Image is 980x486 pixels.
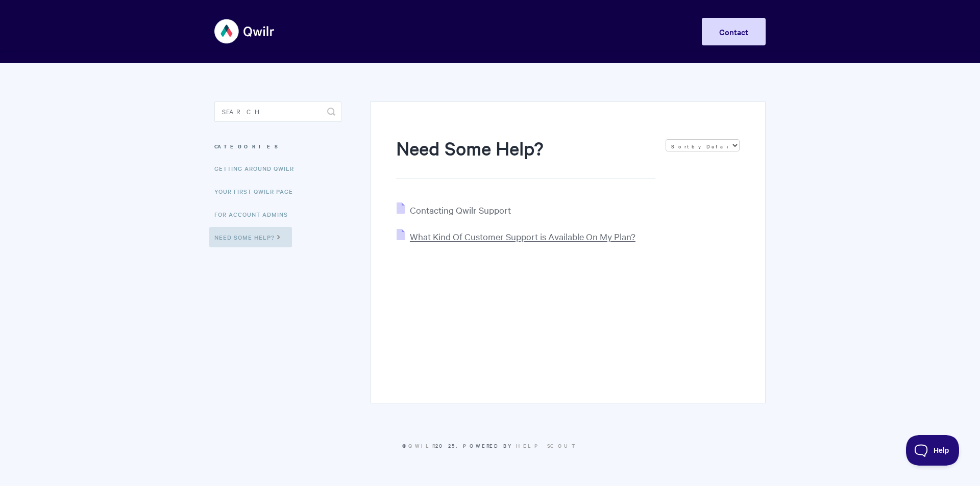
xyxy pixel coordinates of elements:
[702,18,766,45] a: Contact
[214,137,341,156] h3: Categories
[396,135,655,179] h1: Need Some Help?
[214,204,296,224] a: For Account Admins
[906,435,960,466] iframe: Toggle Customer Support
[397,204,511,216] a: Contacting Qwilr Support
[410,204,511,216] span: Contacting Qwilr Support
[214,441,766,450] p: © 2025.
[397,231,635,242] a: What Kind Of Customer Support is Available On My Plan?
[516,442,578,449] a: Help Scout
[408,442,435,449] a: Qwilr
[214,101,341,122] input: Search
[666,139,740,151] select: Page reloads on selection
[214,158,302,178] a: Getting Around Qwilr
[209,227,292,247] a: Need Some Help?
[410,231,635,242] span: What Kind Of Customer Support is Available On My Plan?
[214,181,301,201] a: Your First Qwilr Page
[463,442,578,449] span: Powered by
[214,12,275,50] img: Qwilr Help Center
